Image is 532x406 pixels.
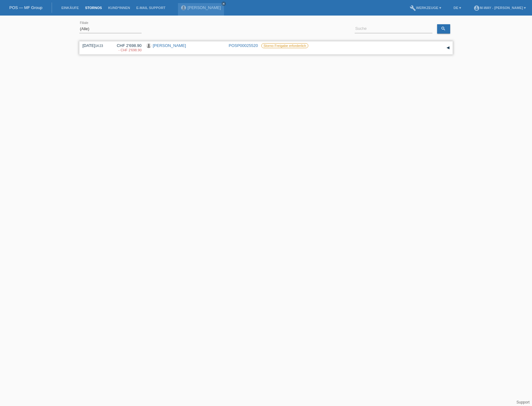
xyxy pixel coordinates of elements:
a: Support [516,400,530,404]
div: [DATE] [82,43,107,48]
a: close [222,2,226,6]
i: account_circle [474,5,480,11]
a: Einkäufe [58,6,82,10]
a: buildWerkzeuge ▾ [407,6,444,10]
div: auf-/zuklappen [443,43,453,53]
a: Kund*innen [105,6,133,10]
a: E-Mail Support [133,6,169,10]
a: POS — MF Group [9,5,42,10]
div: CHF 2'698.90 [112,43,142,53]
div: 17.09.2025 / falschen Betrag erfasst! [112,48,142,52]
i: search [441,26,446,31]
a: Stornos [82,6,105,10]
a: [PERSON_NAME] [153,43,186,48]
a: DE ▾ [450,6,464,10]
i: build [410,5,416,11]
a: account_circlem-way - [PERSON_NAME] ▾ [470,6,529,10]
a: POSP00025520 [229,43,258,48]
a: search [437,24,450,34]
i: close [222,2,225,5]
a: [PERSON_NAME] [188,5,221,10]
span: 14:23 [95,44,103,48]
label: Storno Freigabe erforderlich [261,43,308,48]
